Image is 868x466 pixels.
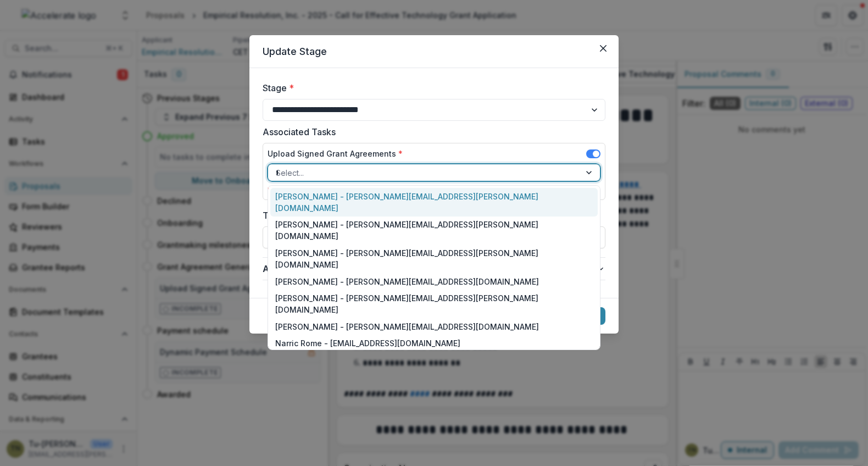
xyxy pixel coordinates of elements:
[263,81,599,95] label: Stage
[263,209,599,222] label: Task Due Date
[263,125,599,138] label: Associated Tasks
[270,273,598,290] div: [PERSON_NAME] - [PERSON_NAME][EMAIL_ADDRESS][DOMAIN_NAME]
[263,258,605,280] button: Advanced Configuration
[249,35,619,68] header: Update Stage
[263,262,597,275] span: Advanced Configuration
[270,335,598,352] div: Narric Rome - [EMAIL_ADDRESS][DOMAIN_NAME]
[270,188,598,217] div: [PERSON_NAME] - [PERSON_NAME][EMAIL_ADDRESS][PERSON_NAME][DOMAIN_NAME]
[268,148,403,159] label: Upload Signed Grant Agreements
[270,245,598,273] div: [PERSON_NAME] - [PERSON_NAME][EMAIL_ADDRESS][PERSON_NAME][DOMAIN_NAME]
[270,290,598,318] div: [PERSON_NAME] - [PERSON_NAME][EMAIL_ADDRESS][PERSON_NAME][DOMAIN_NAME]
[270,318,598,335] div: [PERSON_NAME] - [PERSON_NAME][EMAIL_ADDRESS][DOMAIN_NAME]
[594,40,612,57] button: Close
[270,217,598,245] div: [PERSON_NAME] - [PERSON_NAME][EMAIL_ADDRESS][PERSON_NAME][DOMAIN_NAME]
